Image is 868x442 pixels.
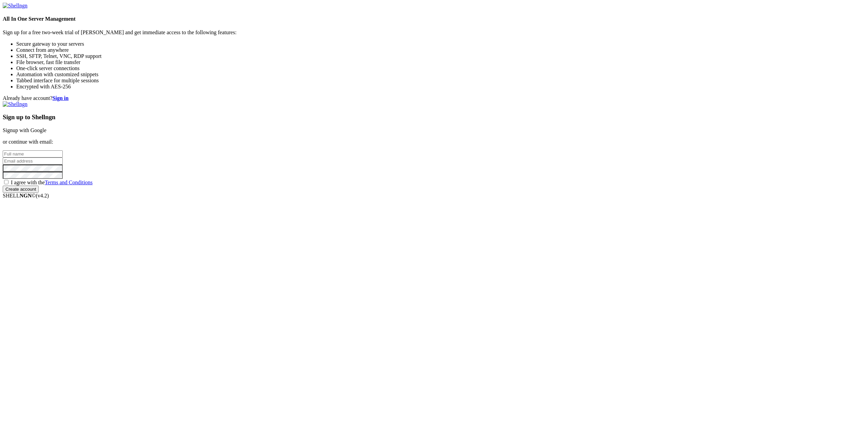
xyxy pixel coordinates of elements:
[16,78,865,84] li: Tabbed interface for multiple sessions
[16,41,865,47] li: Secure gateway to your servers
[3,113,865,121] h3: Sign up to Shellngn
[3,127,46,133] a: Signup with Google
[3,95,865,101] div: Already have account?
[16,53,865,59] li: SSH, SFTP, Telnet, VNC, RDP support
[3,193,49,198] span: SHELL ©
[3,3,27,9] img: Shellngn
[16,71,865,78] li: Automation with customized snippets
[36,193,49,198] span: 4.2.0
[20,193,32,198] b: NGN
[16,65,865,71] li: One-click server connections
[3,16,865,22] h4: All In One Server Management
[16,47,865,53] li: Connect from anywhere
[3,157,63,165] input: Email address
[53,95,69,101] a: Sign in
[45,180,93,185] a: Terms and Conditions
[3,101,27,107] img: Shellngn
[3,29,865,36] p: Sign up for a free two-week trial of [PERSON_NAME] and get immediate access to the following feat...
[16,59,865,65] li: File browser, fast file transfer
[3,139,865,145] p: or continue with email:
[3,186,39,193] input: Create account
[3,150,63,157] input: Full name
[16,84,865,90] li: Encrypted with AES-256
[11,180,93,185] span: I agree with the
[4,180,8,184] input: I agree with theTerms and Conditions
